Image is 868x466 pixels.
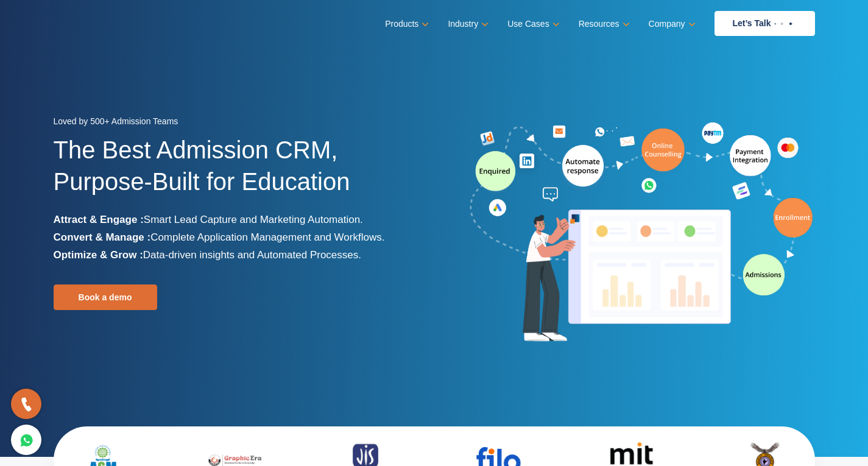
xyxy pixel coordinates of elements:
[54,134,425,211] h1: The Best Admission CRM, Purpose-Built for Education
[715,11,815,36] a: Let’s Talk
[150,231,384,243] span: Complete Application Management and Workflows.
[54,231,151,243] b: Convert & Manage :
[54,214,144,225] b: Attract & Engage :
[448,15,486,33] a: Industry
[54,284,157,310] a: Book a demo
[468,119,815,347] img: admission-software-home-page-header
[385,15,426,33] a: Products
[507,15,557,33] a: Use Cases
[143,249,361,261] span: Data-driven insights and Automated Processes.
[54,113,425,134] div: Loved by 500+ Admission Teams
[579,15,627,33] a: Resources
[54,249,143,261] b: Optimize & Grow :
[144,214,363,225] span: Smart Lead Capture and Marketing Automation.
[649,15,693,33] a: Company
